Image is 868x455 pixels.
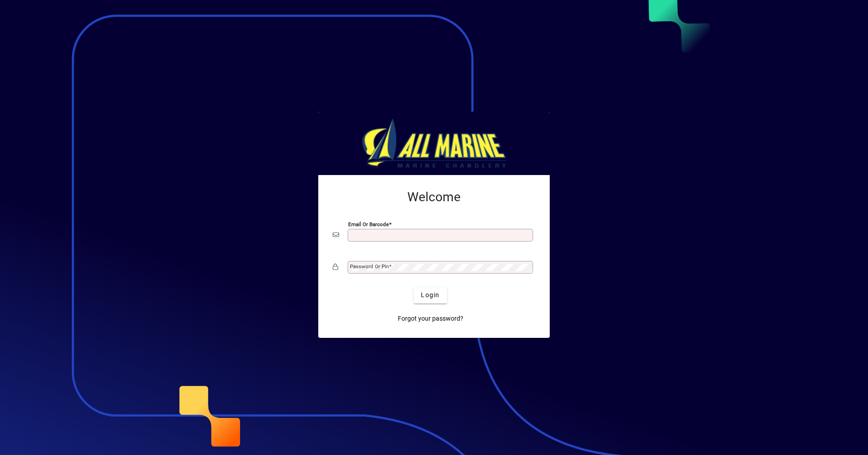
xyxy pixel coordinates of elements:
[414,287,447,303] button: Login
[348,221,389,227] mat-label: Email or Barcode
[350,263,389,270] mat-label: Password or Pin
[394,311,467,327] a: Forgot your password?
[398,314,463,323] span: Forgot your password?
[421,290,439,300] span: Login
[333,190,535,205] h2: Welcome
